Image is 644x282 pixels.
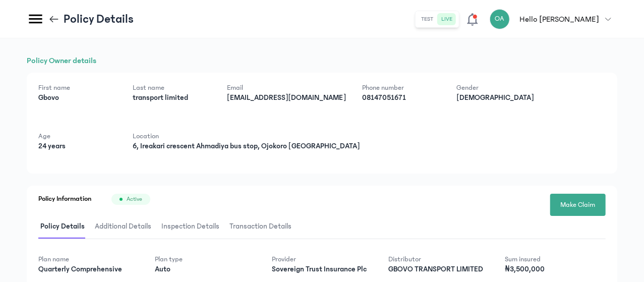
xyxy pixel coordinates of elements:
[159,215,227,239] button: Inspection Details
[133,93,211,103] p: transport limited
[227,83,346,93] p: Email
[227,93,346,103] p: [EMAIL_ADDRESS][DOMAIN_NAME]
[127,195,142,203] span: Active
[38,194,91,205] h1: Policy Information
[159,215,221,239] span: Inspection Details
[505,264,606,274] p: ₦3,500,000
[155,264,255,274] p: Auto
[155,254,255,264] p: Plan type
[272,264,372,274] p: Sovereign Trust Insurance Plc
[27,54,617,67] h1: Policy Owner details
[38,131,116,141] p: Age
[388,264,489,274] p: GBOVO TRANSPORT LIMITED
[362,93,440,103] p: 08147051671
[550,194,606,216] button: Make Claim
[438,13,457,25] button: live
[38,83,116,93] p: First name
[38,215,93,239] button: Policy Details
[505,254,606,264] p: Sum insured
[456,93,535,103] p: [DEMOGRAPHIC_DATA]
[38,141,116,151] p: 24 years
[227,215,300,239] button: Transaction Details
[133,141,360,151] p: 6, Ireakari crescent Ahmadiya bus stop, Ojokoro [GEOGRAPHIC_DATA]
[520,13,599,25] p: Hello [PERSON_NAME]
[38,215,87,239] span: Policy Details
[272,254,372,264] p: Provider
[93,215,153,239] span: Additional Details
[388,254,489,264] p: Distributor
[456,83,535,93] p: Gender
[93,215,159,239] button: Additional Details
[418,13,438,25] button: test
[38,254,139,264] p: Plan name
[490,9,617,29] button: OAHello [PERSON_NAME]
[362,83,440,93] p: Phone number
[227,215,294,239] span: Transaction Details
[64,11,134,27] p: Policy Details
[561,200,596,210] span: Make Claim
[133,131,360,141] p: Location
[38,264,139,274] p: Quarterly Comprehensive
[490,9,510,29] div: OA
[133,83,211,93] p: Last name
[38,93,116,103] p: Gbovo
